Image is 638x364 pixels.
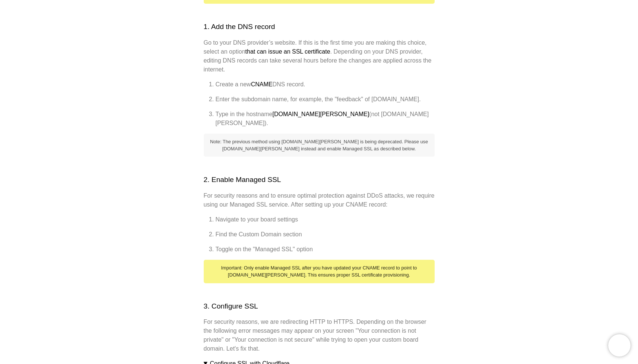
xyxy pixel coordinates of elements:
div: Note: The previous method using [DOMAIN_NAME][PERSON_NAME] is being deprecated. Please use [DOMAI... [204,134,435,157]
p: Go to your DNS provider’s website. If this is the first time you are making this choice, select a... [204,38,435,74]
li: Find the Custom Domain section [216,230,435,239]
h2: 1. Add the DNS record [204,22,435,32]
li: Type in the hostname (not [DOMAIN_NAME][PERSON_NAME]). [216,110,435,128]
strong: that can issue an SSL certificate [245,48,330,55]
div: Important: Only enable Managed SSL after you have updated your CNAME record to point to [DOMAIN_N... [204,260,435,283]
iframe: Chatra live chat [608,334,631,357]
strong: CNAME [251,81,273,87]
strong: [DOMAIN_NAME][PERSON_NAME] [272,111,369,117]
p: For security reasons, we are redirecting HTTP to HTTPS. Depending on the browser the following er... [204,317,435,353]
h2: 2. Enable Managed SSL [204,175,435,185]
li: Navigate to your board settings [216,215,435,224]
h2: 3. Configure SSL [204,301,435,312]
p: For security reasons and to ensure optimal protection against DDoS attacks, we require using our ... [204,191,435,209]
li: Enter the subdomain name, for example, the "feedback" of [DOMAIN_NAME]. [216,95,435,104]
li: Toggle on the "Managed SSL" option [216,245,435,254]
li: Create a new DNS record. [216,80,435,89]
